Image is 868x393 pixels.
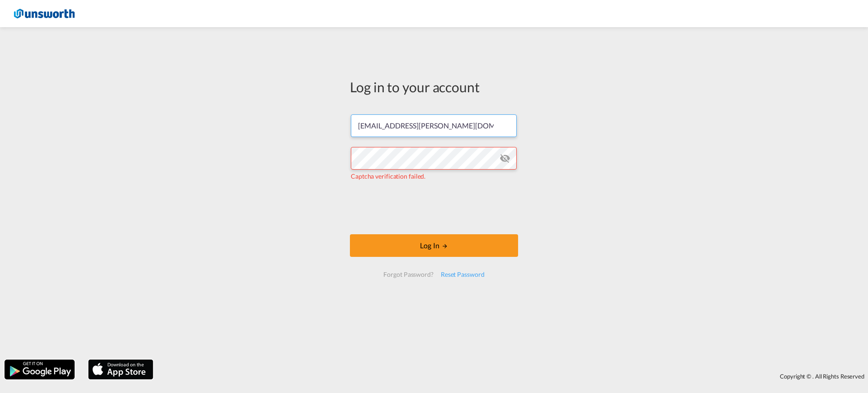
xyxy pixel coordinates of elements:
iframe: reCAPTCHA [365,190,503,225]
span: Captcha verification failed. [351,172,425,180]
div: Forgot Password? [380,266,437,283]
button: LOGIN [350,234,518,257]
md-icon: icon-eye-off [500,153,510,164]
img: google.png [4,359,75,380]
img: 3748d800213711f08852f18dcb6d8936.jpg [14,4,75,24]
img: apple.png [87,359,154,380]
div: Copyright © . All Rights Reserved [158,369,868,384]
div: Log in to your account [350,77,518,96]
input: Enter email/phone number [351,114,517,137]
div: Reset Password [437,266,488,283]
